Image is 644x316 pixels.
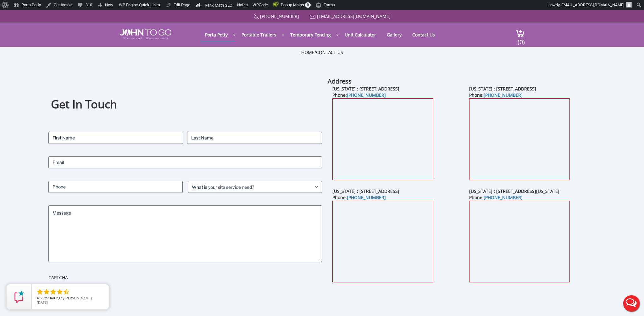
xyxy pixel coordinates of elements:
[36,288,44,296] li: 
[286,29,336,41] a: Temporary Fencing
[347,92,386,98] a: [PHONE_NUMBER]
[408,29,440,41] a: Contact Us
[332,86,399,92] b: [US_STATE] : [STREET_ADDRESS]
[37,300,48,305] span: [DATE]
[317,13,391,19] a: [EMAIL_ADDRESS][DOMAIN_NAME]
[64,296,92,300] span: [PERSON_NAME]
[310,15,316,19] img: Mail
[205,3,232,8] span: Rank Math SEO
[48,156,322,168] input: Email
[560,3,624,7] span: [EMAIL_ADDRESS][DOMAIN_NAME]
[347,194,386,200] a: [PHONE_NUMBER]
[48,181,183,193] input: Phone
[619,291,644,316] button: Live Chat
[37,296,42,300] span: 4.5
[200,29,232,41] a: Porta Potty
[469,86,536,92] b: [US_STATE] : [STREET_ADDRESS]
[515,29,525,38] img: cart a
[37,296,104,301] span: by
[517,33,525,46] span: (0)
[305,2,311,8] span: 0
[119,29,171,39] img: JOHN to go
[328,77,352,85] b: Address
[187,132,322,144] input: Last Name
[382,29,406,41] a: Gallery
[469,188,559,194] b: [US_STATE] : [STREET_ADDRESS][US_STATE]
[469,194,523,200] b: Phone:
[316,49,343,55] a: Contact Us
[237,29,281,41] a: Portable Trailers
[484,194,523,200] a: [PHONE_NUMBER]
[51,97,319,112] h1: Get In Touch
[484,92,523,98] a: [PHONE_NUMBER]
[332,92,386,98] b: Phone:
[253,14,259,19] img: Call
[260,13,299,19] a: [PHONE_NUMBER]
[56,288,64,296] li: 
[340,29,381,41] a: Unit Calculator
[49,288,57,296] li: 
[48,275,322,281] label: CAPTCHA
[13,291,25,303] img: Review Rating
[43,288,50,296] li: 
[63,288,70,296] li: 
[469,92,523,98] b: Phone:
[332,194,386,200] b: Phone:
[301,49,343,56] ul: /
[42,296,60,300] span: Star Rating
[301,49,314,55] a: Home
[48,132,183,144] input: First Name
[332,188,399,194] b: [US_STATE] : [STREET_ADDRESS]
